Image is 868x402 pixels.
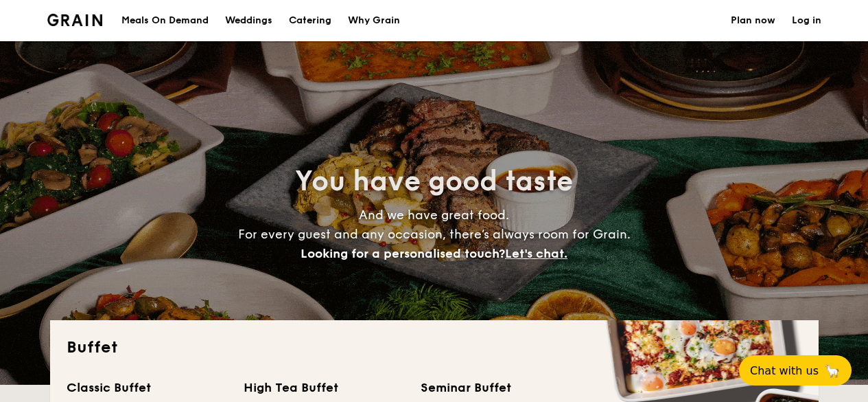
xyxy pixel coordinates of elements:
button: Chat with us🦙 [739,355,852,386]
div: Seminar Buffet [421,378,581,397]
div: Classic Buffet [67,378,227,397]
h2: Buffet [67,337,802,359]
span: And we have great food. For every guest and any occasion, there’s always room for Grain. [238,208,631,261]
span: You have good taste [295,165,573,198]
span: Looking for a personalised touch? [301,246,505,261]
span: Let's chat. [505,246,567,261]
span: 🦙 [824,363,841,379]
img: Grain [47,14,103,26]
a: Logotype [47,14,103,26]
div: High Tea Buffet [244,378,404,397]
span: Chat with us [750,364,819,377]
